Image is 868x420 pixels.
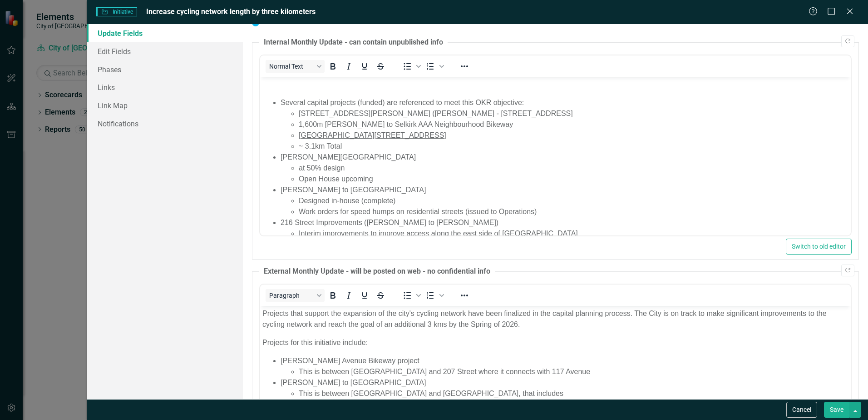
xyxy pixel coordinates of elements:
[269,63,314,70] span: Normal Text
[146,7,316,16] span: Increase cycling network length by three kilometers
[260,77,851,235] iframe: Rich Text Area
[269,292,314,299] span: Paragraph
[266,289,325,302] button: Block Paragraph
[87,60,243,79] a: Phases
[457,60,472,73] button: Reveal or hide additional toolbar items
[357,289,372,302] button: Underline
[325,60,340,73] button: Bold
[87,115,243,133] a: Notifications
[325,289,340,302] button: Bold
[87,96,243,115] a: Link Map
[373,289,388,302] button: Strikethrough
[266,60,325,73] button: Block Normal Text
[87,42,243,60] a: Edit Fields
[399,289,422,302] div: Bullet list
[87,78,243,96] a: Links
[786,239,852,255] button: Switch to old editor
[259,37,448,48] legend: Internal Monthly Update - can contain unpublished info
[39,151,588,184] li: Interim improvements to improve access along the east side of [GEOGRAPHIC_DATA]
[457,289,472,302] button: Reveal or hide additional toolbar items
[259,266,495,277] legend: External Monthly Update - will be posted on web - no confidential info
[341,60,356,73] button: Italic
[373,60,388,73] button: Strikethrough
[824,402,849,418] button: Save
[87,24,243,42] a: Update Fields
[786,402,817,418] button: Cancel
[341,289,356,302] button: Italic
[20,140,588,184] li: 216 Street Improvements ([PERSON_NAME] to [PERSON_NAME])
[423,289,445,302] div: Numbered list
[399,60,422,73] div: Bullet list
[423,60,445,73] div: Numbered list
[96,7,137,16] span: Initiative
[357,60,372,73] button: Underline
